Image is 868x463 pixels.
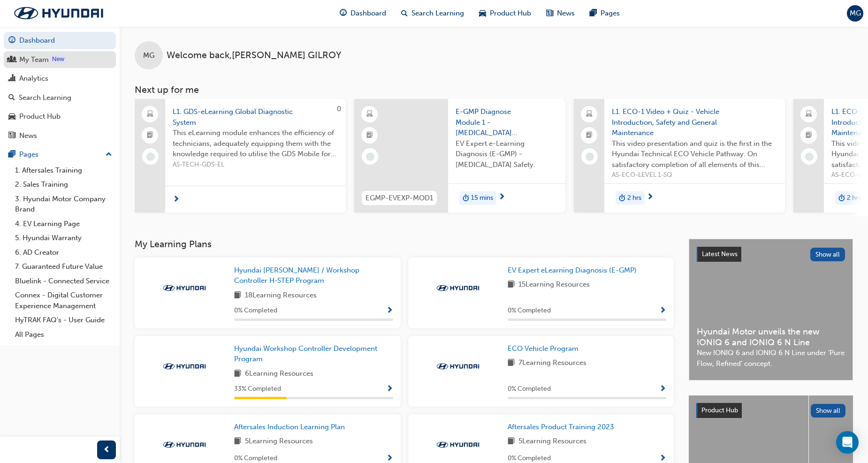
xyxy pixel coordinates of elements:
[11,231,116,245] a: 5. Hyundai Warranty
[508,357,515,369] span: book-icon
[143,50,154,61] span: MG
[601,8,620,19] span: Pages
[574,99,785,213] a: L1. ECO-1 Video + Quiz - Vehicle Introduction, Safety and General MaintenanceThis video presentat...
[4,30,116,146] button: DashboardMy TeamAnalyticsSearch LearningProduct HubNews
[146,152,155,161] span: learningRecordVerb_NONE-icon
[463,192,469,205] span: duration-icon
[590,8,597,19] span: pages-icon
[8,37,15,45] span: guage-icon
[508,436,515,448] span: book-icon
[173,159,338,170] span: AS-TECH-GDS-EL
[432,362,484,371] img: Trak
[508,422,618,433] a: Aftersales Product Training 2023
[159,440,210,449] img: Trak
[234,305,277,316] span: 0 % Completed
[19,111,61,122] div: Product Hub
[147,129,153,142] span: booktick-icon
[234,422,349,433] a: Aftersales Induction Learning Plan
[234,343,393,364] a: Hyundai Workshop Controller Development Program
[245,290,317,302] span: 18 Learning Resources
[366,108,373,121] span: learningResourceType_ELEARNING-icon
[394,4,472,23] a: search-iconSearch Learning
[850,8,861,19] span: MG
[659,307,666,315] span: Show Progress
[508,384,551,395] span: 0 % Completed
[697,247,845,262] a: Latest NewsShow all
[627,193,641,204] span: 2 hrs
[810,248,845,261] button: Show all
[697,326,845,348] span: Hyundai Motor unveils the new IONIQ 6 and IONIQ 6 N Line
[586,108,593,121] span: laptop-icon
[689,239,853,380] a: Latest NewsShow allHyundai Motor unveils the new IONIQ 6 and IONIQ 6 N LineNew IONIQ 6 and IONIQ ...
[173,196,180,204] span: next-icon
[8,113,15,121] span: car-icon
[11,274,116,288] a: Bluelink - Connected Service
[4,146,116,163] button: Pages
[539,4,582,23] a: news-iconNews
[386,307,393,315] span: Show Progress
[234,290,241,302] span: book-icon
[659,455,666,463] span: Show Progress
[471,193,493,204] span: 15 mins
[50,54,66,64] div: Tooltip anchor
[120,84,868,95] h3: Next up for me
[518,436,586,448] span: 5 Learning Resources
[490,8,531,19] span: Product Hub
[647,193,654,202] span: next-icon
[508,343,582,354] a: ECO Vehicle Program
[659,383,666,395] button: Show Progress
[245,368,313,380] span: 6 Learning Resources
[4,108,116,125] a: Product Hub
[19,54,49,65] div: My Team
[5,3,113,23] img: Trak
[586,152,594,161] span: learningRecordVerb_NONE-icon
[103,444,110,456] span: prev-icon
[697,348,845,369] span: New IONIQ 6 and IONIQ 6 N Line under ‘Pure Flow, Refined’ concept.
[546,8,553,19] span: news-icon
[234,368,241,380] span: book-icon
[11,177,116,192] a: 2. Sales Training
[135,99,346,213] a: 0L1. GDS-eLearning Global Diagnostic SystemThis eLearning module enhances the efficiency of techn...
[11,192,116,217] a: 3. Hyundai Motor Company Brand
[702,250,738,258] span: Latest News
[366,129,373,142] span: booktick-icon
[11,259,116,274] a: 7. Guaranteed Future Value
[4,127,116,144] a: News
[350,8,386,19] span: Dashboard
[11,245,116,260] a: 6. AD Creator
[19,130,37,141] div: News
[432,283,484,293] img: Trak
[386,455,393,463] span: Show Progress
[11,163,116,178] a: 1. Aftersales Training
[4,70,116,87] a: Analytics
[234,423,345,431] span: Aftersales Induction Learning Plan
[696,403,845,418] a: Product HubShow all
[11,288,116,313] a: Connex - Digital Customer Experience Management
[811,404,846,417] button: Show all
[659,385,666,394] span: Show Progress
[432,440,484,449] img: Trak
[806,108,812,121] span: laptop-icon
[159,362,210,371] img: Trak
[173,106,338,128] span: L1. GDS-eLearning Global Diagnostic System
[847,5,863,22] button: MG
[386,305,393,317] button: Show Progress
[19,92,71,103] div: Search Learning
[479,8,486,19] span: car-icon
[411,8,464,19] span: Search Learning
[234,266,359,285] span: Hyundai [PERSON_NAME] / Workshop Controller H-STEP Program
[159,283,210,293] img: Trak
[4,51,116,68] a: My Team
[508,279,515,291] span: book-icon
[106,149,112,161] span: up-icon
[508,305,551,316] span: 0 % Completed
[582,4,627,23] a: pages-iconPages
[337,105,341,113] span: 0
[456,106,558,138] span: E-GMP Diagnose Module 1 - [MEDICAL_DATA] Safety
[135,239,674,250] h3: My Learning Plans
[366,152,374,161] span: learningRecordVerb_NONE-icon
[19,73,48,84] div: Analytics
[456,138,558,170] span: EV Expert e-Learning Diagnosis (E-GMP) - [MEDICAL_DATA] Safety.
[386,385,393,394] span: Show Progress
